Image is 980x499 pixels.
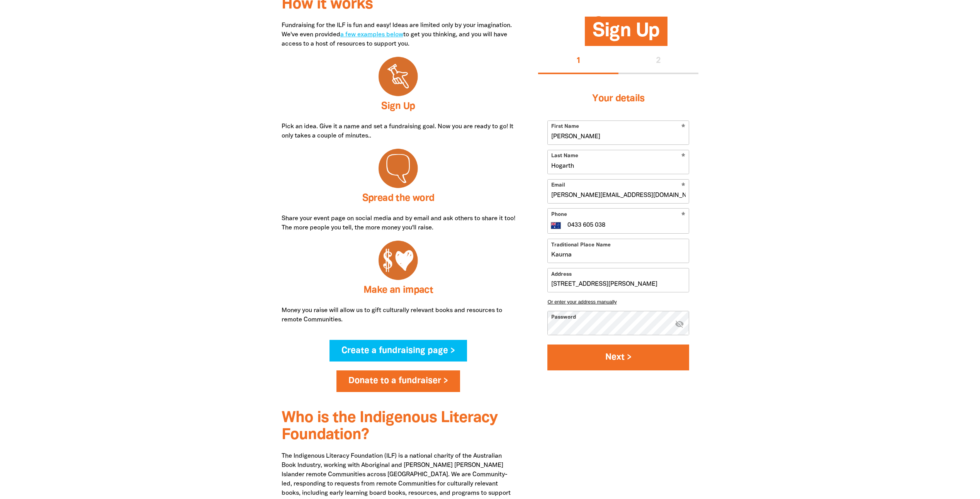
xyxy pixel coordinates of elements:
[547,299,689,305] button: Or enter your address manually
[547,345,689,370] button: Next >
[282,214,515,233] p: Share your event page on social media and by email and ask others to share it too! The more peopl...
[593,23,660,46] span: Sign Up
[538,49,618,74] button: Stage 1
[329,340,467,362] a: Create a fundraising page >
[547,83,689,114] h3: Your details
[340,32,403,37] a: a few examples below
[675,319,684,329] i: Hide password
[336,370,460,392] a: Donate to a fundraiser >
[282,21,515,49] p: Fundraising for the ILF is fun and easy! Ideas are limited only by your imagination. We've even p...
[282,122,515,141] p: Pick an idea. Give it a name and set a fundraising goal. Now you are ready to go! It only takes a...
[363,286,433,295] span: Make an impact
[282,411,498,442] span: Who is the Indigenous Literacy Foundation?
[681,212,685,219] i: Required
[548,239,689,263] input: What First Nations country are you on?
[362,194,435,203] span: Spread the word
[282,306,515,324] p: Money you raise will allow us to gift culturally relevant books and resources to remote Communities.
[675,319,684,330] button: visibility_off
